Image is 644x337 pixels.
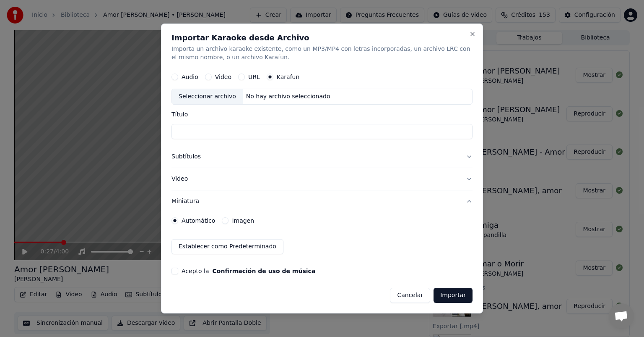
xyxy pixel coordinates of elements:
p: Importa un archivo karaoke existente, como un MP3/MP4 con letras incorporadas, un archivo LRC con... [171,45,473,62]
button: Subtítulos [171,146,473,168]
div: No hay archivo seleccionado [243,92,334,101]
label: Audio [182,74,198,80]
button: Video [171,168,473,190]
button: Cancelar [390,288,430,303]
button: Miniatura [171,190,473,212]
button: Acepto la [213,268,316,274]
div: Miniatura [171,212,473,261]
label: Imagen [232,218,254,224]
label: Título [171,111,473,117]
label: Karafun [277,74,300,80]
label: Video [215,74,231,80]
label: Acepto la [182,268,315,274]
button: Establecer como Predeterminado [171,239,283,254]
button: Importar [434,288,473,303]
h2: Importar Karaoke desde Archivo [171,34,473,42]
label: URL [248,74,260,80]
div: Seleccionar archivo [172,89,243,104]
label: Automático [182,218,215,224]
